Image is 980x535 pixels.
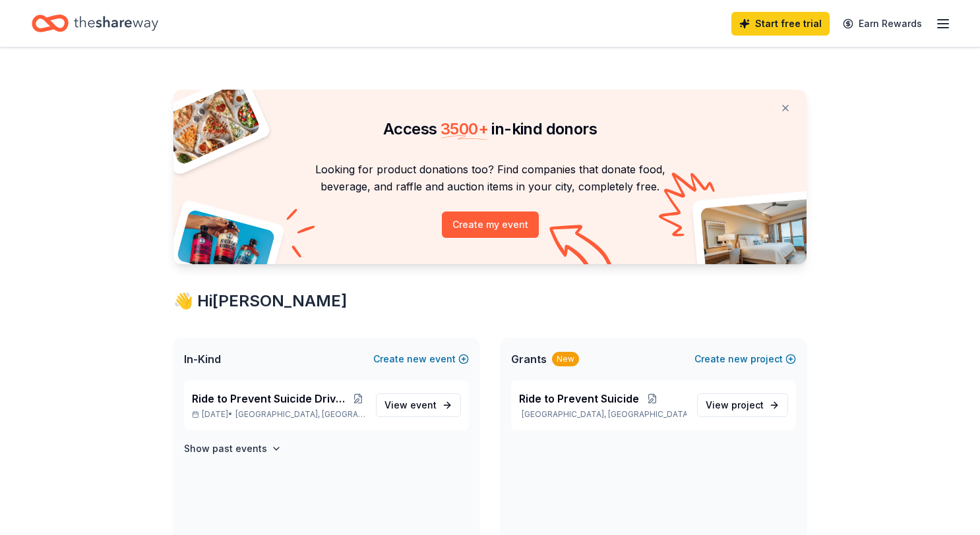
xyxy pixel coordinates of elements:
[407,351,427,367] span: new
[511,351,547,367] span: Grants
[519,409,687,420] p: [GEOGRAPHIC_DATA], [GEOGRAPHIC_DATA]
[728,351,748,367] span: new
[549,225,615,274] img: Curvy arrow
[192,409,365,420] p: [DATE] •
[697,393,788,417] a: View project
[694,351,796,367] button: Createnewproject
[442,211,539,238] button: Create my event
[384,397,437,413] span: View
[835,12,930,36] a: Earn Rewards
[184,351,221,367] span: In-Kind
[706,397,764,413] span: View
[173,291,807,312] div: 👋 Hi [PERSON_NAME]
[235,409,365,420] span: [GEOGRAPHIC_DATA], [GEOGRAPHIC_DATA]
[552,352,579,366] div: New
[441,119,488,138] span: 3500 +
[184,441,267,457] h4: Show past events
[376,393,461,417] a: View event
[192,391,351,407] span: Ride to Prevent Suicide Drive Four Life Golf Tournament
[32,8,158,39] a: Home
[189,161,791,196] p: Looking for product donations too? Find companies that donate food, beverage, and raffle and auct...
[410,399,437,410] span: event
[373,351,469,367] button: Createnewevent
[731,12,830,36] a: Start free trial
[519,391,639,407] span: Ride to Prevent Suicide
[383,119,597,138] span: Access in-kind donors
[731,399,764,410] span: project
[159,82,262,166] img: Pizza
[184,441,282,457] button: Show past events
